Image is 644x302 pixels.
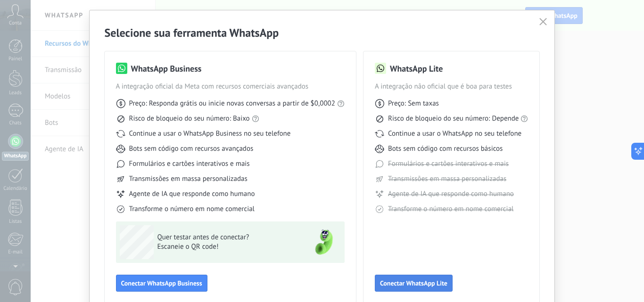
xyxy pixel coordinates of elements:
span: Agente de IA que responde como humano [388,189,514,199]
span: Bots sem código com recursos avançados [129,144,254,154]
span: A integração oficial da Meta com recursos comerciais avançados [116,82,345,91]
span: Continue a usar o WhatsApp no seu telefone [388,129,521,139]
button: Conectar WhatsApp Business [116,275,207,292]
span: Conectar WhatsApp Business [121,280,202,286]
span: Risco de bloqueio do seu número: Depende [388,114,519,123]
span: Transforme o número em nome comercial [129,204,255,214]
span: Formulários e cartões interativos e mais [388,159,509,169]
span: Risco de bloqueio do seu número: Baixo [129,114,250,123]
h3: WhatsApp Lite [390,63,443,74]
span: Escaneie o QR code! [157,242,295,252]
span: Formulários e cartões interativos e mais [129,159,250,169]
span: Bots sem código com recursos básicos [388,144,503,154]
h3: WhatsApp Business [131,63,202,74]
span: A integração não oficial que é boa para testes [375,82,528,91]
span: Transmissões em massa personalizadas [388,174,506,184]
span: Preço: Responda grátis ou inicie novas conversas a partir de $0,0002 [129,99,335,108]
img: green-phone.png [307,225,341,259]
span: Quer testar antes de conectar? [157,233,295,242]
span: Agente de IA que responde como humano [129,189,255,199]
h2: Selecione sua ferramenta WhatsApp [105,25,540,40]
span: Conectar WhatsApp Lite [380,280,447,286]
span: Preço: Sem taxas [388,99,439,108]
span: Transmissões em massa personalizadas [129,174,248,184]
span: Continue a usar o WhatsApp Business no seu telefone [129,129,291,139]
span: Transforme o número em nome comercial [388,204,513,214]
button: Conectar WhatsApp Lite [375,275,453,292]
